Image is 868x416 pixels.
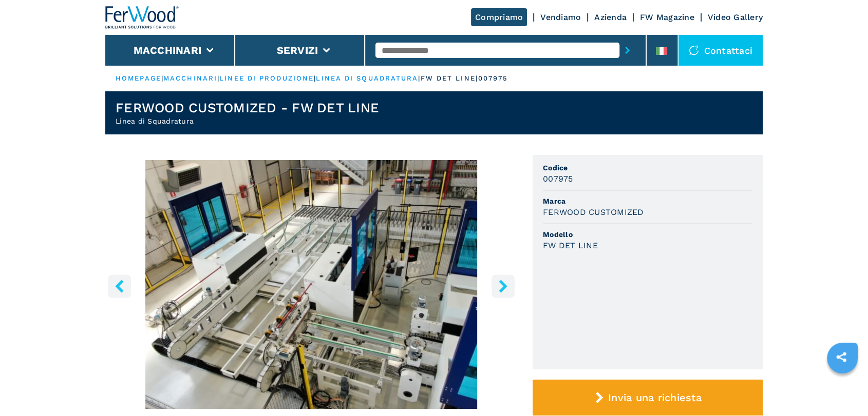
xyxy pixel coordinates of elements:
p: fw det line | [421,74,478,83]
h2: Linea di Squadratura [116,116,379,126]
button: right-button [492,274,515,298]
iframe: Chat [824,370,860,408]
span: Codice [543,163,752,173]
a: Vendiamo [540,12,581,22]
span: Modello [543,229,752,240]
h3: 007975 [543,173,573,185]
h3: FERWOOD CUSTOMIZED [543,206,644,218]
img: Contattaci [689,45,699,55]
a: macchinari [163,74,217,82]
a: Video Gallery [708,12,763,22]
button: left-button [108,274,131,298]
span: | [161,74,163,82]
div: Contattaci [678,35,763,66]
img: Ferwood [105,6,179,29]
img: Linea di Squadratura FERWOOD CUSTOMIZED FW DET LINE [105,160,517,409]
a: Compriamo [471,8,527,26]
button: Macchinari [134,44,202,56]
button: Invia una richiesta [533,380,763,415]
span: | [217,74,219,82]
span: Marca [543,196,752,206]
button: Servizi [276,44,318,56]
a: linee di produzione [219,74,314,82]
a: HOMEPAGE [116,74,161,82]
a: Azienda [594,12,627,22]
h3: FW DET LINE [543,240,598,251]
p: 007975 [478,74,508,83]
span: Invia una richiesta [608,391,702,404]
span: | [418,74,420,82]
span: | [314,74,316,82]
a: linea di squadratura [316,74,418,82]
a: sharethis [828,344,854,370]
h1: FERWOOD CUSTOMIZED - FW DET LINE [116,100,379,116]
a: FW Magazine [640,12,694,22]
button: submit-button [619,38,635,62]
div: Go to Slide 9 [105,160,517,409]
